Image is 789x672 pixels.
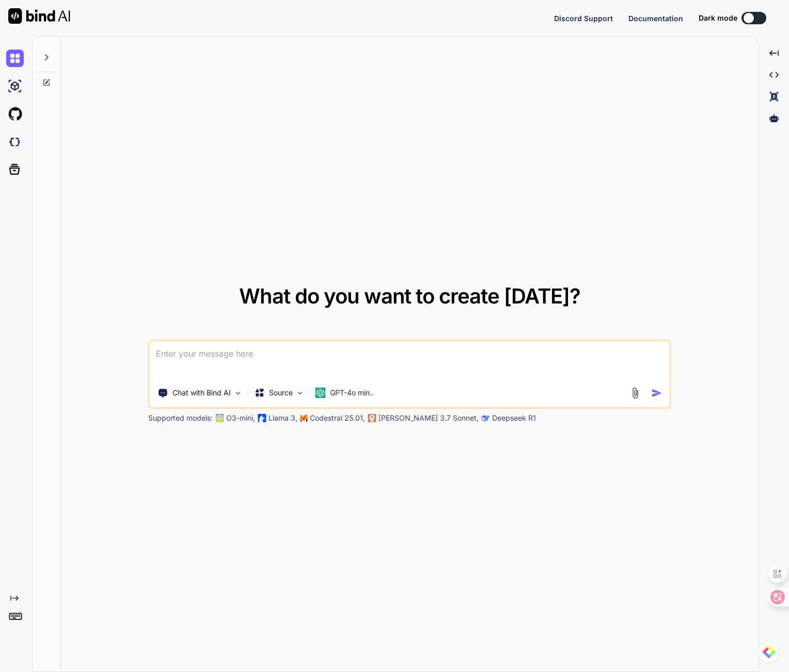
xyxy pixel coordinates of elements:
p: [PERSON_NAME] 3.7 Sonnet, [378,413,479,423]
span: Discord Support [554,14,613,23]
p: Chat with Bind AI [172,388,231,398]
img: ai-studio [6,77,24,95]
p: Llama 3, [269,413,297,423]
p: Supported models: [148,413,213,423]
img: Pick Tools [234,389,243,397]
img: attachment [629,387,641,399]
img: githubLight [6,105,24,123]
span: Documentation [628,14,683,23]
img: chat [6,50,24,67]
img: icon [652,388,662,398]
p: O3-mini, [226,413,255,423]
button: Documentation [628,13,683,24]
p: Deepseek R1 [492,413,536,423]
img: Bind AI [8,8,70,24]
img: GPT-4 [216,414,224,422]
img: darkCloudIdeIcon [6,133,24,151]
span: Dark mode [699,13,737,23]
p: Source [269,388,293,398]
button: Discord Support [554,13,613,24]
p: GPT-4o min.. [330,388,374,398]
img: claude [368,414,376,422]
p: Codestral 25.01, [310,413,365,423]
img: Llama2 [258,414,266,422]
span: What do you want to create [DATE]? [239,283,580,309]
img: Mistral-AI [301,414,308,422]
img: Pick Models [296,389,305,397]
img: claude [482,414,490,422]
img: GPT-4o mini [315,388,326,398]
